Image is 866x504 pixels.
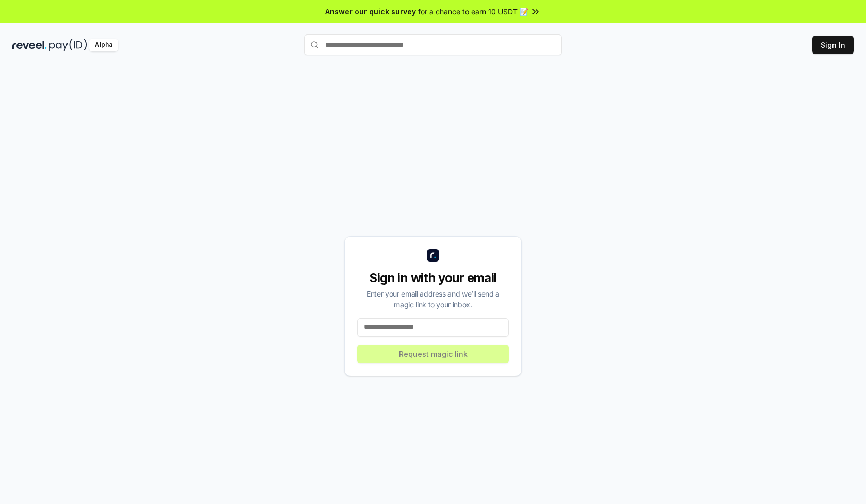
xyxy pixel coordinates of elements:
[812,36,854,54] button: Sign In
[89,39,118,51] div: Alpha
[49,39,87,51] img: pay_id
[357,288,509,310] div: Enter your email address and we’ll send a magic link to your inbox.
[357,270,509,286] div: Sign in with your email
[325,6,416,17] span: Answer our quick survey
[12,39,47,51] img: reveel_dark
[427,249,439,262] img: logo_small
[418,6,528,17] span: for a chance to earn 10 USDT 📝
